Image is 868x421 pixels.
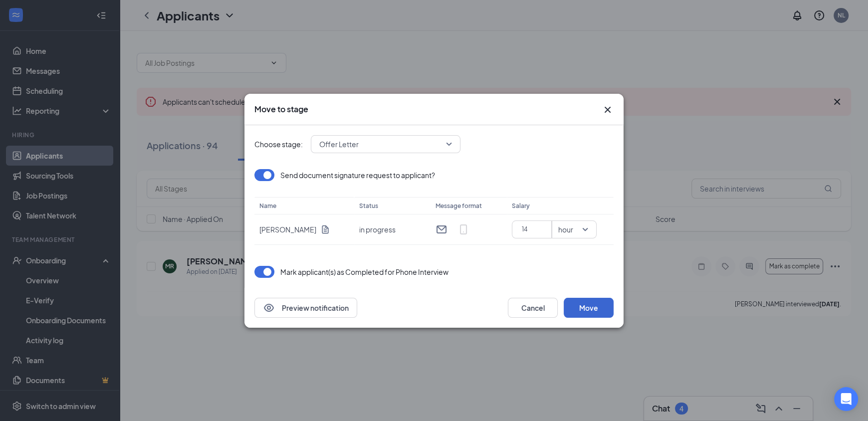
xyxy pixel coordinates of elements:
[558,222,573,237] span: hour
[319,137,359,152] span: Offer Letter
[254,169,614,250] div: Loading offer data.
[320,224,330,234] svg: Document
[254,197,354,214] th: Name
[516,222,551,237] input: $
[457,223,469,235] svg: MobileSms
[602,104,614,116] svg: Cross
[354,197,431,214] th: Status
[507,197,614,214] th: Salary
[280,170,435,180] p: Send document signature request to applicant?
[435,223,447,235] svg: Email
[354,214,431,245] td: in progress
[508,298,558,318] button: Cancel
[564,298,614,318] button: Move
[834,387,858,411] div: Open Intercom Messenger
[254,298,357,318] button: EyePreview notification
[254,139,303,150] span: Choose stage:
[263,302,275,314] svg: Eye
[280,267,448,277] p: Mark applicant(s) as Completed for Phone Interview
[602,104,614,116] button: Close
[254,104,308,115] h3: Move to stage
[259,224,316,234] p: [PERSON_NAME]
[431,197,507,214] th: Message format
